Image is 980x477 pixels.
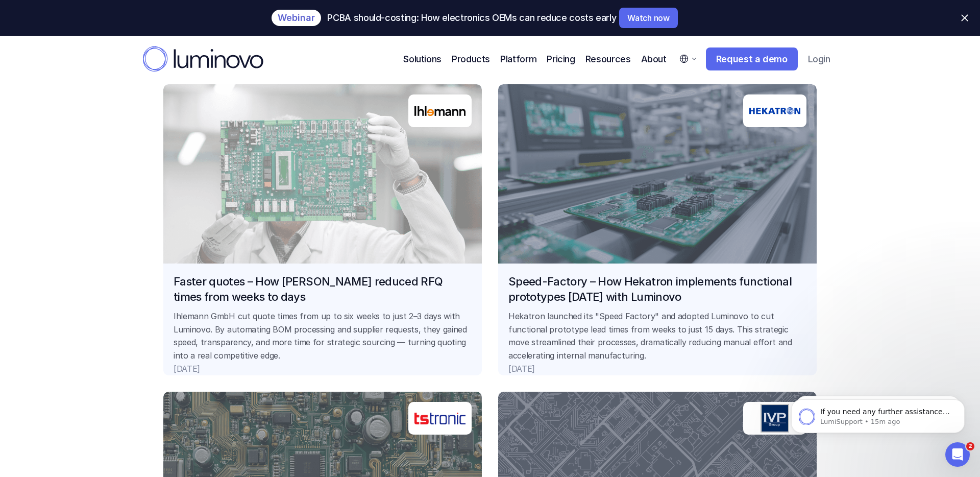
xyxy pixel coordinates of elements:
[403,52,442,66] p: Solutions
[627,14,669,22] p: Watch now
[619,8,677,28] a: Watch now
[585,52,631,66] p: Resources
[327,13,616,23] p: PCBA should-costing: How electronics OEMs can reduce costs early
[808,54,830,65] p: Login
[706,47,798,71] a: Request a demo
[500,52,536,66] p: Platform
[163,84,482,375] a: Faster quotes – How [PERSON_NAME] reduced RFQ times from weeks to daysIhlemann GmbH cut quote tim...
[716,54,788,65] p: Request a demo
[945,442,970,467] iframe: Intercom live chat
[498,84,817,375] a: Hekatron logoSpeed-Factory – How Hekatron implements functional prototypes [DATE] with LuminovoHe...
[452,52,490,66] p: Products
[801,49,837,70] a: Login
[776,378,980,449] iframe: Intercom notifications message
[966,442,974,450] span: 2
[641,52,667,66] p: About
[547,52,575,66] a: Pricing
[278,14,315,22] p: Webinar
